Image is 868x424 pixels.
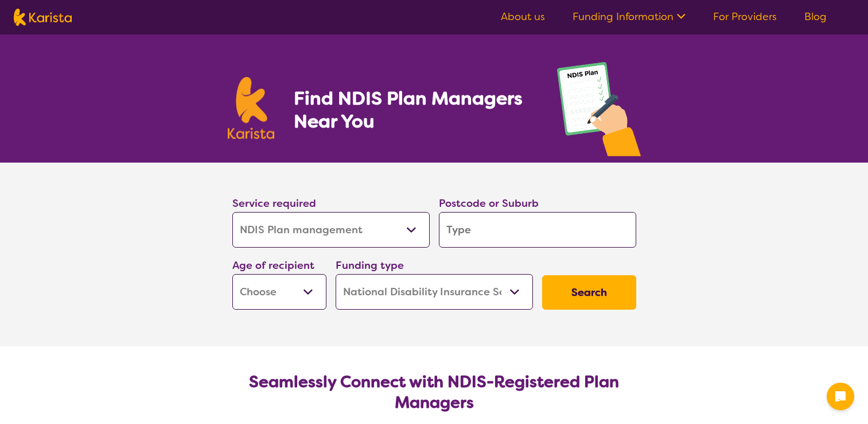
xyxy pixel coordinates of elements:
[294,87,534,133] h1: Find NDIS Plan Managers Near You
[232,259,314,272] label: Age of recipient
[557,62,641,163] img: plan-management
[713,10,777,24] a: For Providers
[228,77,275,139] img: Karista logo
[242,372,627,413] h2: Seamlessly Connect with NDIS-Registered Plan Managers
[501,10,545,24] a: About us
[542,275,636,310] button: Search
[336,259,404,272] label: Funding type
[232,196,316,210] label: Service required
[804,10,827,24] a: Blog
[439,196,539,210] label: Postcode or Suburb
[14,9,72,26] img: Karista logo
[439,212,636,248] input: Type
[573,10,686,24] a: Funding Information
